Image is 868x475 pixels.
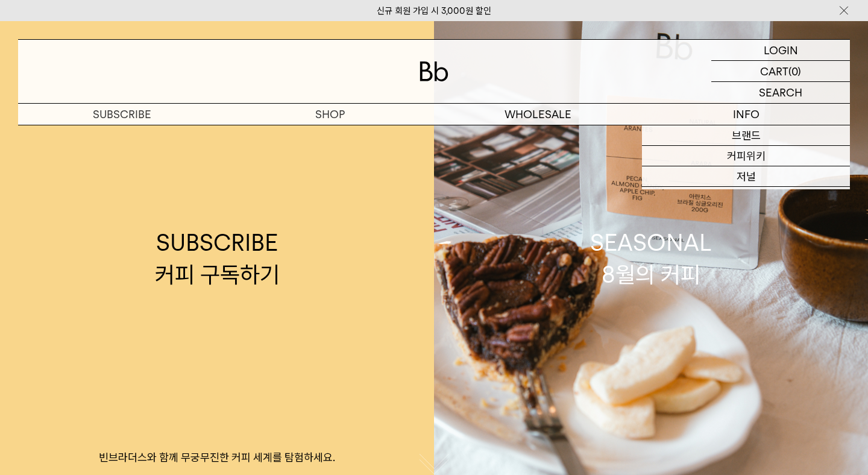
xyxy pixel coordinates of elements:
a: LOGIN [711,40,850,61]
a: 저널 [642,166,850,187]
p: SEARCH [759,82,802,103]
p: (0) [788,61,801,81]
a: 커피위키 [642,146,850,166]
a: SHOP [226,104,434,125]
p: LOGIN [764,40,798,60]
p: INFO [642,104,850,125]
a: 신규 회원 가입 시 3,000원 할인 [377,5,491,16]
a: SUBSCRIBE [18,104,226,125]
a: 브랜드 [642,125,850,146]
img: 로고 [420,61,448,81]
p: CART [760,61,788,81]
a: CART (0) [711,61,850,82]
div: SEASONAL 8월의 커피 [590,227,712,291]
div: SUBSCRIBE 커피 구독하기 [155,227,280,291]
p: WHOLESALE [434,104,642,125]
a: 매장안내 [642,187,850,207]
